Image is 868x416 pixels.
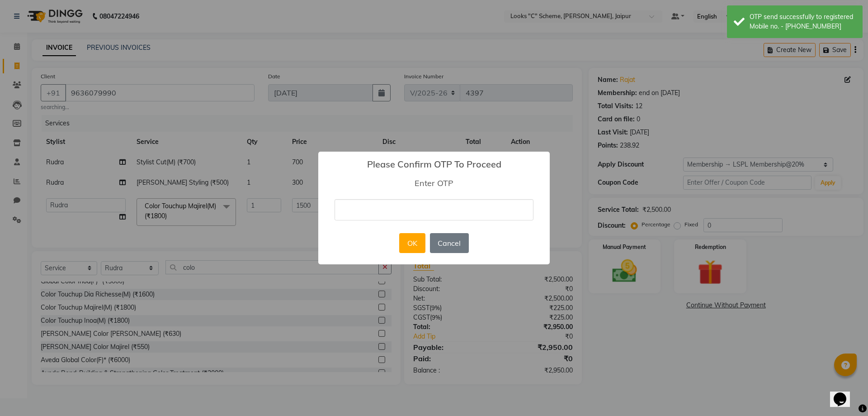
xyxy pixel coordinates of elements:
h2: Please Confirm OTP To Proceed [318,152,550,170]
div: OTP send successfully to registered Mobile no. - 919636079990 [750,12,856,31]
div: Enter OTP [331,178,537,188]
button: Cancel [430,233,469,253]
iframe: chat widget [830,380,859,407]
button: OK [399,233,425,253]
